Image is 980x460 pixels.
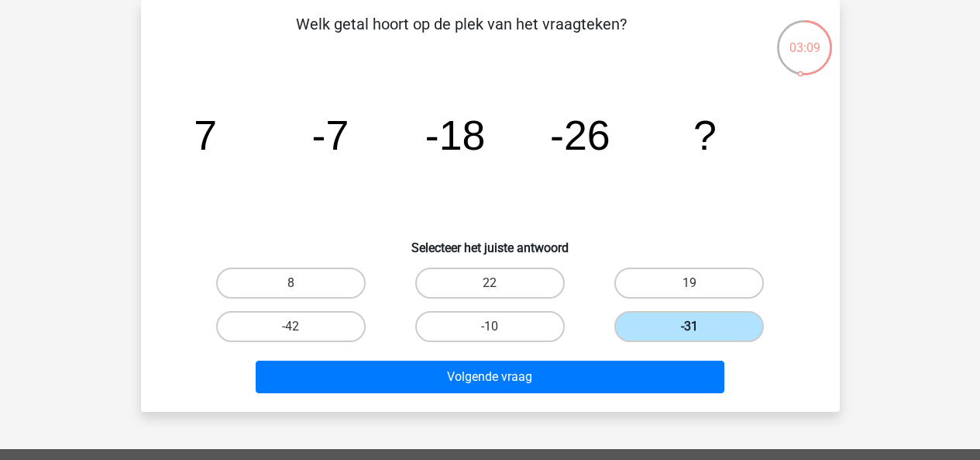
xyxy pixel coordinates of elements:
[194,112,217,158] tspan: 7
[614,268,764,299] label: 19
[166,12,757,59] p: Welk getal hoort op de plek van het vraagteken?
[415,268,565,299] label: 22
[550,112,610,158] tspan: -26
[216,311,366,342] label: -42
[693,112,717,158] tspan: ?
[425,112,485,158] tspan: -18
[775,19,834,57] div: 03:09
[166,228,815,255] h6: Selecteer het juiste antwoord
[614,311,764,342] label: -31
[311,112,349,158] tspan: -7
[415,311,565,342] label: -10
[216,268,366,299] label: 8
[256,361,724,393] button: Volgende vraag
